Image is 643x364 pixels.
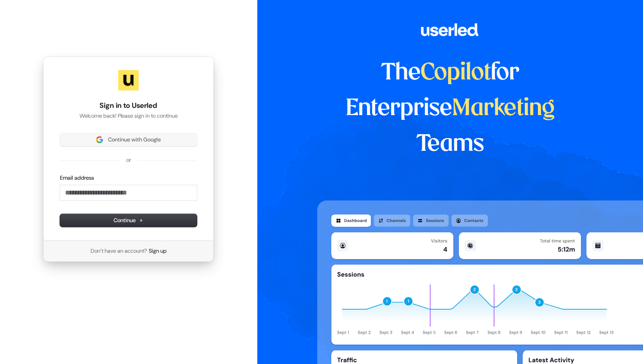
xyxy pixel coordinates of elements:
span: Don’t have an account? [91,247,147,255]
h1: Sign in to Userled [60,101,197,111]
span: Continue with Google [108,136,161,144]
a: Sign up [149,247,167,255]
p: or [126,156,131,164]
span: Marketing [452,98,555,120]
button: Continue [60,214,197,227]
p: Welcome back! Please sign in to continue [60,112,197,120]
button: Sign in with GoogleContinue with Google [60,133,197,146]
img: Userled [118,70,139,90]
label: Email address [60,174,94,182]
img: Sign in with Google [96,136,103,143]
span: Continue [114,217,143,224]
h1: The for Enterprise Teams [317,55,583,162]
span: Copilot [421,62,491,84]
